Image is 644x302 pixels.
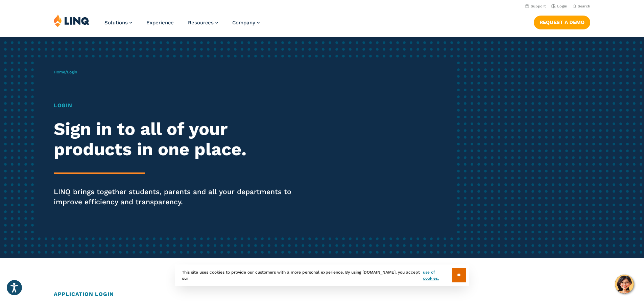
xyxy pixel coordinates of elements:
a: Experience [146,20,174,26]
span: Search [578,4,590,8]
img: LINQ | K‑12 Software [54,14,90,27]
a: Login [551,4,567,8]
a: Request a Demo [534,16,590,29]
div: This site uses cookies to provide our customers with a more personal experience. By using [DOMAIN... [175,264,469,286]
h1: Login [54,101,302,110]
nav: Button Navigation [534,14,590,29]
span: Solutions [104,20,128,26]
nav: Primary Navigation [104,14,260,37]
a: Solutions [104,20,132,26]
a: Resources [188,20,218,26]
span: Resources [188,20,214,26]
span: Company [232,20,255,26]
a: use of cookies. [423,269,452,281]
span: / [54,70,77,74]
button: Hello, have a question? Let’s chat. [615,275,634,294]
a: Company [232,20,260,26]
span: Login [67,70,77,74]
a: Home [54,70,65,74]
h2: Sign in to all of your products in one place. [54,119,302,160]
a: Support [525,4,546,8]
button: Open Search Bar [573,4,590,9]
p: LINQ brings together students, parents and all your departments to improve efficiency and transpa... [54,187,302,207]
